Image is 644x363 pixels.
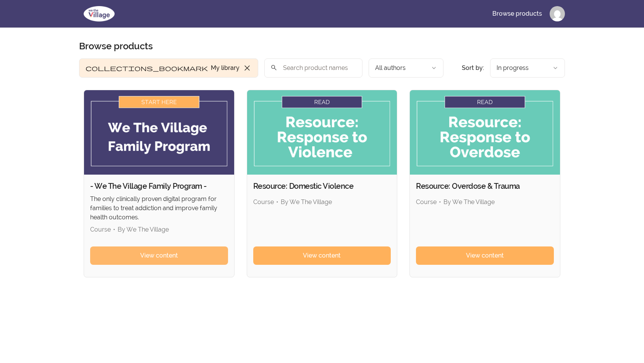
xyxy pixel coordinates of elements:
span: Course [90,226,111,233]
span: • [276,198,278,206]
span: • [113,226,115,233]
a: Browse products [486,5,548,23]
button: Product sort options [490,58,565,78]
span: By We The Village [443,198,495,206]
span: Course [253,198,274,206]
span: By We The Village [118,226,169,233]
input: Search product names [264,58,362,78]
h2: - We The Village Family Program - [90,181,228,191]
p: The only clinically proven digital program for families to treat addiction and improve family hea... [90,194,228,222]
span: collections_bookmark [86,63,208,73]
a: View content [416,246,554,265]
button: Filter by author [369,58,443,78]
img: Product image for - We The Village Family Program - [84,90,234,175]
span: View content [303,251,341,260]
a: View content [253,246,391,265]
h2: Resource: Overdose & Trauma [416,181,554,191]
h2: Browse products [79,40,153,52]
span: search [270,62,277,73]
nav: Main [486,5,565,23]
span: • [439,198,441,206]
h2: Resource: Domestic Violence [253,181,391,191]
span: By We The Village [281,198,332,206]
span: View content [466,251,504,260]
img: Product image for Resource: Overdose & Trauma [410,90,560,175]
img: Product image for Resource: Domestic Violence [247,90,397,175]
a: View content [90,246,228,265]
span: View content [140,251,178,260]
span: Sort by: [462,64,484,71]
img: Profile image for Amy R Bass [550,6,565,21]
span: Course [416,198,437,206]
button: Filter by My library [79,58,258,78]
span: close [243,63,252,73]
img: We The Village logo [79,5,119,23]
